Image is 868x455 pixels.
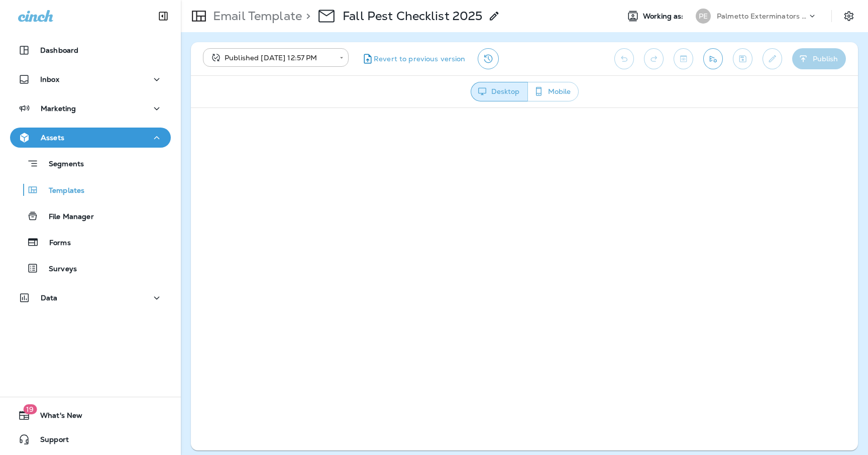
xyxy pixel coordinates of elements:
span: Working as: [643,12,686,21]
span: 19 [23,404,37,414]
p: Data [41,294,58,302]
p: Fall Pest Checklist 2025 [343,9,482,24]
button: Segments [10,153,171,174]
button: Assets [10,128,171,148]
button: Inbox [10,69,171,89]
button: File Manager [10,205,171,226]
button: Collapse Sidebar [149,6,177,26]
span: What's New [30,411,82,423]
p: Templates [39,186,84,196]
p: > [302,9,310,24]
p: Palmetto Exterminators LLC [717,12,807,20]
button: Templates [10,179,171,200]
p: Marketing [41,104,76,112]
p: Assets [41,134,64,142]
button: Dashboard [10,40,171,60]
button: Marketing [10,98,171,119]
p: Forms [39,239,71,248]
button: Settings [840,7,858,25]
p: Dashboard [40,46,78,54]
button: Data [10,288,171,308]
button: Surveys [10,258,171,279]
span: Support [30,435,69,447]
button: Support [10,429,171,449]
p: Inbox [40,75,59,83]
p: Surveys [39,265,77,274]
button: Forms [10,232,171,253]
p: File Manager [39,212,94,222]
div: PE [696,9,711,24]
p: Email Template [209,9,302,24]
p: Segments [39,160,84,170]
button: 19What's New [10,405,171,425]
